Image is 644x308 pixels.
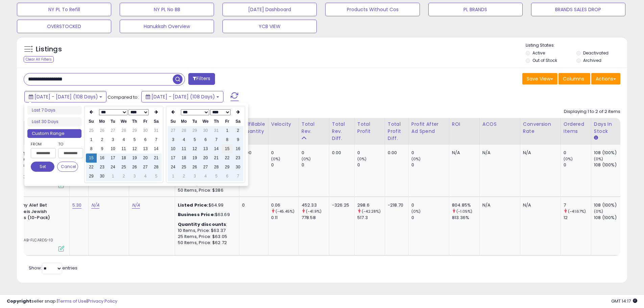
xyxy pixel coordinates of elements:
td: 16 [97,153,108,163]
div: Total Rev. [302,121,326,135]
td: 18 [118,153,129,163]
td: 7 [233,172,243,181]
div: 108 (100%) [594,162,621,168]
td: 8 [86,144,97,153]
div: Clear All Filters [24,56,54,63]
h5: Listings [36,45,62,54]
button: Set [31,162,54,172]
div: 0.06 [271,202,299,208]
label: Active [532,50,545,56]
th: Mo [97,117,108,126]
th: Su [168,117,178,126]
td: 5 [151,172,162,181]
td: 26 [129,163,140,172]
th: Sa [233,117,243,126]
div: N/A [523,202,555,208]
div: 0 [411,202,449,208]
td: 23 [233,153,243,163]
th: Th [129,117,140,126]
div: -326.25 [332,202,349,208]
div: 0.00 [332,150,349,156]
a: N/A [91,202,99,209]
div: N/A [482,202,515,208]
div: 0 [564,150,591,156]
small: (0%) [411,209,421,214]
td: 23 [97,163,108,172]
div: 108 (100%) [594,215,621,221]
button: YCB VIEW [222,20,317,33]
td: 22 [222,153,233,163]
div: 50 Items, Price: $62.72 [178,240,234,246]
button: Columns [558,73,590,85]
button: [DATE] Dashboard [222,3,317,16]
td: 30 [140,126,151,135]
td: 11 [178,144,189,153]
th: Fr [140,117,151,126]
div: Profit After Ad Spend [411,121,446,135]
button: Actions [591,73,620,85]
td: 13 [140,144,151,153]
small: (0%) [271,156,281,162]
div: 298.6 [357,202,385,208]
button: OVERSTOCKED [17,20,111,33]
button: Products Without Cos [325,3,420,16]
td: 29 [86,172,97,181]
label: To [58,141,78,147]
div: 517.3 [357,215,385,221]
div: Displaying 1 to 2 of 2 items [564,109,620,115]
td: 2 [97,135,108,144]
div: 10 Items, Price: $63.37 [178,228,234,234]
div: Ordered Items [564,121,588,135]
div: 0 [411,162,449,168]
div: Fulfillable Quantity [242,121,265,135]
div: 7 [564,202,591,208]
div: Conversion Rate [523,121,558,135]
td: 3 [108,135,118,144]
b: Quantity discounts [178,221,226,228]
td: 11 [118,144,129,153]
div: 0 [271,162,299,168]
td: 8 [222,135,233,144]
td: 28 [211,163,222,172]
label: Archived [583,57,601,63]
td: 6 [200,135,211,144]
div: Total Rev. Diff. [332,121,352,142]
span: [DATE] - [DATE] (108 Days) [34,93,98,100]
div: 0 [302,150,329,156]
div: 0 [357,162,385,168]
td: 12 [129,144,140,153]
td: 3 [189,172,200,181]
td: 29 [222,163,233,172]
th: Sa [151,117,162,126]
td: 26 [189,163,200,172]
th: Fr [222,117,233,126]
div: seller snap | | [7,298,117,305]
div: 25 Items, Price: $63.05 [178,234,234,240]
div: ROI [452,121,477,128]
td: 1 [86,135,97,144]
small: (-42.28%) [362,209,381,214]
small: (-41.67%) [568,209,586,214]
td: 29 [189,126,200,135]
div: 0.11 [271,215,299,221]
div: Days In Stock [594,121,619,135]
small: (0%) [357,156,367,162]
li: Last 7 Days [27,106,81,115]
div: 452.33 [302,202,329,208]
td: 25 [118,163,129,172]
td: 1 [108,172,118,181]
td: 15 [222,144,233,153]
td: 24 [108,163,118,172]
small: (0%) [594,209,603,214]
div: N/A [452,150,474,156]
button: Filters [188,73,215,85]
td: 19 [189,153,200,163]
td: 10 [108,144,118,153]
label: Out of Stock [532,57,557,63]
td: 2 [233,126,243,135]
div: N/A [482,150,515,156]
div: 778.58 [302,215,329,221]
div: 0 [271,150,299,156]
td: 30 [233,163,243,172]
td: 27 [200,163,211,172]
